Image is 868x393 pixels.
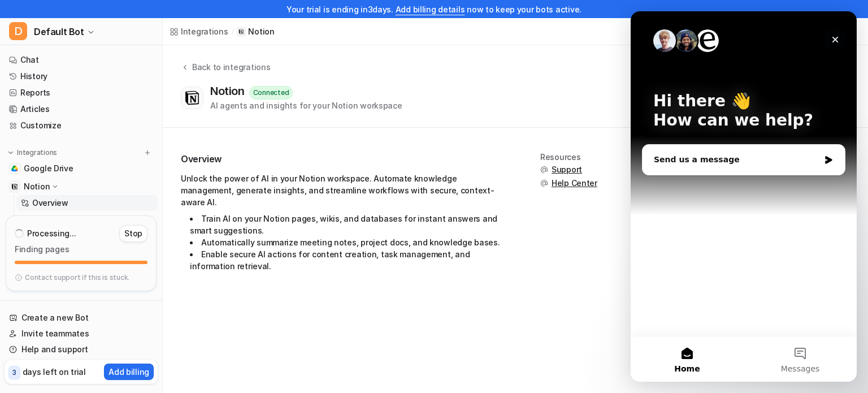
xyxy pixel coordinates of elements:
[124,228,142,239] p: Stop
[540,166,548,174] img: support.svg
[5,147,60,158] button: Integrations
[190,236,509,248] li: Automatically summarize meeting notes, project docs, and knowledge bases.
[119,225,147,242] button: Stop
[540,153,597,162] div: Resources
[190,213,509,236] li: Train AI on your Notion pages, wikis, and databases for instant answers and smart suggestions.
[144,149,151,157] img: menu_add.svg
[27,228,76,239] p: Processing...
[5,118,158,133] a: Customize
[232,27,234,37] span: /
[181,153,509,166] h2: Overview
[540,164,597,175] button: Support
[5,326,158,342] a: Invite teammates
[12,368,16,378] p: 3
[5,161,158,176] a: Google DriveGoogle Drive
[16,195,158,211] a: Overview
[396,5,465,14] a: Add billing details
[5,342,158,357] a: Help and support
[34,24,84,40] span: Default Bot
[9,22,27,40] span: D
[189,61,270,73] div: Back to integrations
[24,163,73,174] span: Google Drive
[181,61,270,84] button: Back to integrations
[540,179,548,187] img: support.svg
[15,245,147,254] p: Finding pages
[24,181,50,192] p: Notion
[170,25,228,37] a: Integrations
[11,165,18,172] img: Google Drive
[181,172,509,272] div: Unlock the power of AI in your Notion workspace. Automate knowledge management, generate insights...
[25,273,129,282] p: Contact support if this is stuck.
[11,183,18,190] img: Notion
[108,366,149,378] p: Add billing
[552,164,582,175] span: Support
[190,248,509,272] li: Enable secure AI actions for content creation, task management, and information retrieval.
[16,211,158,227] a: Links
[210,100,402,111] div: AI agents and insights for your Notion workspace
[17,148,57,157] p: Integrations
[210,84,249,98] div: Notion
[249,86,293,100] div: Connected
[5,68,158,84] a: History
[5,52,158,68] a: Chat
[540,178,597,189] button: Help Center
[32,197,68,209] p: Overview
[5,101,158,117] a: Articles
[181,25,228,37] div: Integrations
[7,149,15,157] img: expand menu
[5,310,158,326] a: Create a new Bot
[184,90,200,106] img: Notion
[104,364,154,380] button: Add billing
[552,178,597,189] span: Help Center
[33,214,53,225] p: Links
[631,11,857,382] iframe: Intercom live chat
[237,26,274,37] a: Notion iconNotion
[238,29,244,34] img: Notion icon
[5,85,158,101] a: Reports
[23,366,86,378] p: days left on trial
[248,26,274,37] p: Notion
